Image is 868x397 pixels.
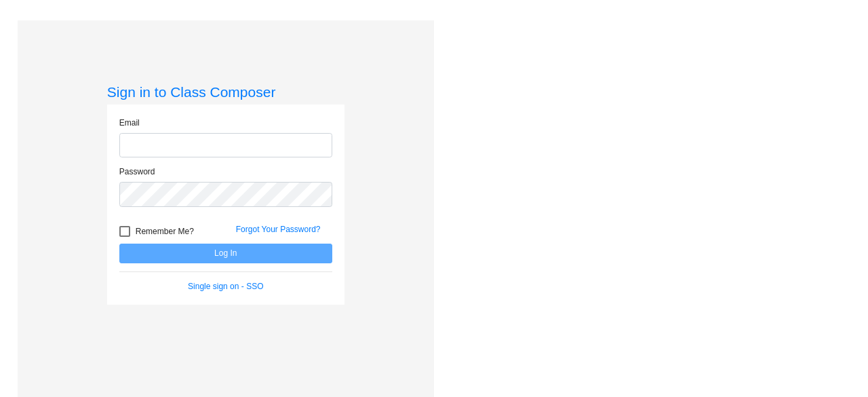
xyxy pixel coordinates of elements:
span: Remember Me? [136,223,194,240]
label: Password [119,166,155,178]
button: Log In [119,244,332,263]
a: Forgot Your Password? [236,225,321,234]
h3: Sign in to Class Composer [107,83,344,100]
a: Single sign on - SSO [188,282,263,291]
label: Email [119,117,140,129]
